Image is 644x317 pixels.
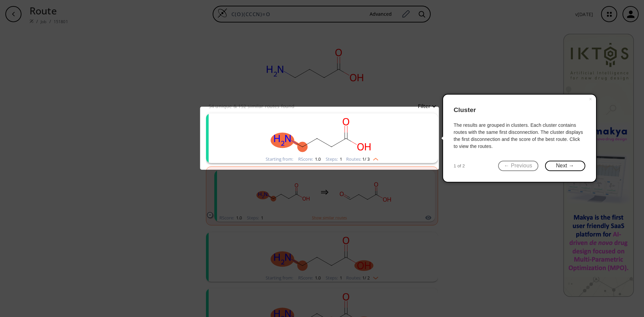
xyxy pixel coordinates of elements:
[454,100,585,120] header: Cluster
[454,122,585,150] div: The results are grouped in clusters. Each cluster contains routes with the same first disconnecti...
[298,157,321,161] div: RScore :
[370,155,378,161] img: Up
[326,157,342,161] div: Steps :
[235,113,409,155] svg: NCCCC(=O)O
[314,156,321,162] span: 1.0
[266,157,293,161] div: Starting from:
[346,157,378,161] div: Routes:
[339,156,342,162] span: 1
[545,161,585,171] button: Next →
[454,163,465,169] span: 1 of 2
[362,157,370,161] span: 1 / 3
[585,95,596,104] button: Close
